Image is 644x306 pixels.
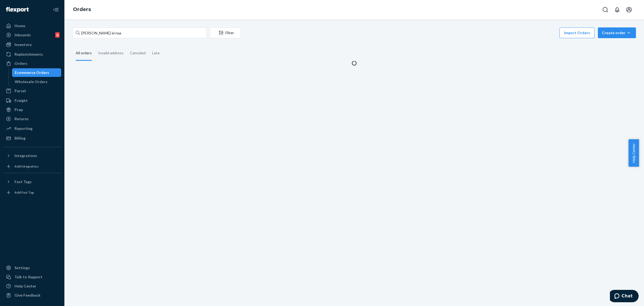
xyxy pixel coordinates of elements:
[12,68,61,77] a: Ecommerce Orders
[3,273,61,281] button: Talk to Support
[3,87,61,95] a: Parcel
[628,139,639,167] button: Help Center
[3,59,61,68] a: Orders
[14,116,29,122] div: Returns
[14,23,25,29] div: Home
[14,164,38,169] div: Add Integration
[559,27,595,38] button: Import Orders
[3,291,61,300] button: Give Feedback
[14,136,25,141] div: Billing
[3,282,61,290] a: Help Center
[15,79,47,84] div: Wholesale Orders
[55,32,60,38] div: 6
[14,107,23,112] div: Prep
[14,42,32,47] div: Inventory
[50,4,61,15] button: Close Navigation
[3,40,61,49] a: Inventory
[76,46,92,61] div: All orders
[3,188,61,197] a: Add Fast Tag
[3,31,61,39] a: Inbounds6
[602,30,632,35] div: Create order
[14,190,34,195] div: Add Fast Tag
[612,4,623,15] button: Open notifications
[210,27,241,38] button: Filter
[598,27,636,38] button: Create order
[600,4,611,15] button: Open Search Box
[14,265,30,271] div: Settings
[14,98,28,103] div: Freight
[72,27,207,38] input: Search orders
[3,105,61,114] a: Prep
[14,153,37,158] div: Integrations
[3,124,61,133] a: Reporting
[14,126,32,131] div: Reporting
[3,22,61,30] a: Home
[610,290,639,303] iframe: Opens a widget where you can chat to one of our agents
[3,151,61,160] button: Integrations
[3,96,61,105] a: Freight
[14,283,36,289] div: Help Center
[14,293,41,298] div: Give Feedback
[624,4,634,15] button: Open account menu
[130,46,146,60] div: Canceled
[14,179,32,184] div: Fast Tags
[98,46,123,60] div: Invalid address
[3,162,61,171] a: Add Integration
[14,274,42,280] div: Talk to Support
[3,50,61,59] a: Replenishments
[3,134,61,143] a: Billing
[14,52,43,57] div: Replenishments
[12,77,61,86] a: Wholesale Orders
[210,30,241,35] div: Filter
[3,264,61,272] a: Settings
[15,70,49,75] div: Ecommerce Orders
[14,61,27,66] div: Orders
[152,46,160,60] div: Late
[69,2,95,17] ol: breadcrumbs
[73,6,91,12] a: Orders
[14,32,31,38] div: Inbounds
[6,7,29,12] img: Flexport logo
[3,115,61,123] a: Returns
[3,177,61,186] button: Fast Tags
[14,88,26,94] div: Parcel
